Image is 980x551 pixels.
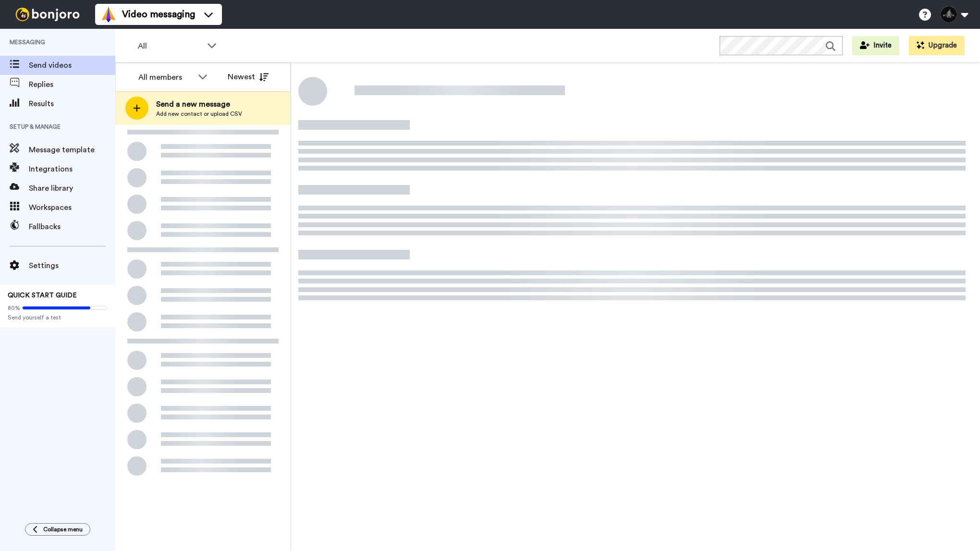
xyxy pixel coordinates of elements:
[8,292,77,299] span: QUICK START GUIDE
[29,60,115,71] span: Send videos
[138,40,202,52] span: All
[156,110,242,118] span: Add new contact or upload CSV
[43,526,83,533] span: Collapse menu
[12,8,84,21] img: bj-logo-header-white.svg
[138,72,193,83] div: All members
[8,304,20,312] span: 80%
[29,183,115,194] span: Share library
[29,202,115,213] span: Workspaces
[101,7,116,22] img: vm-color.svg
[29,144,115,156] span: Message template
[25,523,90,536] button: Collapse menu
[156,98,242,110] span: Send a new message
[29,221,115,233] span: Fallbacks
[909,36,965,55] button: Upgrade
[220,67,276,86] button: Newest
[29,98,115,110] span: Results
[8,314,108,321] span: Send yourself a test
[29,163,115,175] span: Integrations
[29,260,115,271] span: Settings
[29,79,115,90] span: Replies
[852,36,899,55] button: Invite
[122,8,195,21] span: Video messaging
